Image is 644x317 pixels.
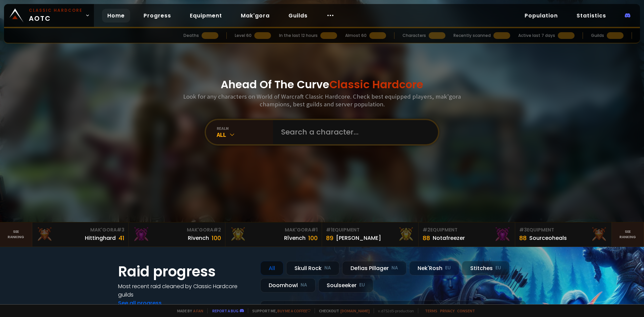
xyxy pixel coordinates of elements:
div: 88 [423,233,430,243]
a: Consent [457,308,475,313]
div: 100 [212,233,221,243]
div: Mak'Gora [229,226,318,233]
span: v. d752d5 - production [374,308,414,313]
h4: Most recent raid cleaned by Classic Hardcore guilds [118,282,252,299]
div: 100 [308,233,318,243]
div: Equipment [519,226,607,233]
div: 88 [519,233,527,243]
span: Support me, [248,308,311,313]
a: Buy me a coffee [277,308,311,313]
a: Mak'Gora#1Rîvench100 [225,222,322,247]
span: Checkout [315,308,370,313]
div: Deaths [183,33,199,39]
a: Mak'Gora#2Rivench100 [129,222,225,247]
a: Mak'gora [235,9,275,22]
h1: Raid progress [118,261,252,282]
span: # 3 [117,226,124,233]
input: Search a character... [277,120,430,144]
div: Almost 60 [345,33,367,39]
div: Nek'Rosh [409,261,459,275]
small: NA [324,265,331,271]
small: EU [495,265,501,271]
a: [DOMAIN_NAME] [340,308,370,313]
a: Privacy [440,308,454,313]
div: All [217,131,273,139]
div: Stitches [462,261,509,275]
small: Classic Hardcore [29,7,83,13]
a: #2Equipment88Notafreezer [419,222,515,247]
div: Skull Rock [286,261,339,275]
div: Defias Pillager [342,261,407,275]
div: Equipment [423,226,511,233]
span: # 1 [311,226,318,233]
a: Terms [425,308,437,313]
div: Mak'Gora [36,226,124,233]
a: Statistics [571,9,611,22]
span: Made by [173,308,203,313]
div: 41 [118,233,124,243]
div: Characters [402,33,426,39]
small: NA [391,265,398,271]
a: Equipment [184,9,227,22]
span: AOTC [29,7,83,23]
div: Active last 7 days [518,33,555,39]
div: Sourceoheals [529,234,567,242]
a: Home [102,9,130,22]
a: Report a bug [212,308,238,313]
small: EU [445,265,451,271]
div: In the last 12 hours [279,33,318,39]
h3: Look for any characters on World of Warcraft Classic Hardcore. Check best equipped players, mak'g... [180,93,464,108]
div: Recently scanned [453,33,491,39]
div: All [260,261,283,275]
div: Equipment [326,226,414,233]
div: realm [217,126,273,131]
div: Rivench [188,234,209,242]
div: [PERSON_NAME] [336,234,381,242]
a: Classic HardcoreAOTC [4,4,94,27]
a: Progress [138,9,176,22]
a: Seeranking [612,222,644,247]
h1: Ahead Of The Curve [221,76,423,93]
div: Doomhowl [260,278,316,293]
a: Population [519,9,563,22]
a: See all progress [118,299,162,307]
span: # 3 [519,226,527,233]
div: Guilds [591,33,604,39]
div: Level 60 [235,33,252,39]
small: NA [301,282,307,288]
a: a fan [193,308,203,313]
div: Mak'Gora [133,226,221,233]
div: 89 [326,233,333,243]
span: # 1 [326,226,332,233]
span: # 2 [423,226,430,233]
a: Mak'Gora#3Hittinghard41 [32,222,129,247]
a: #3Equipment88Sourceoheals [515,222,612,247]
div: Hittinghard [85,234,116,242]
small: EU [359,282,365,288]
div: Notafreezer [433,234,465,242]
a: #1Equipment89[PERSON_NAME] [322,222,419,247]
span: Classic Hardcore [329,77,423,92]
a: Guilds [283,9,313,22]
div: Rîvench [284,234,306,242]
div: Soulseeker [318,278,373,293]
span: # 2 [213,226,221,233]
